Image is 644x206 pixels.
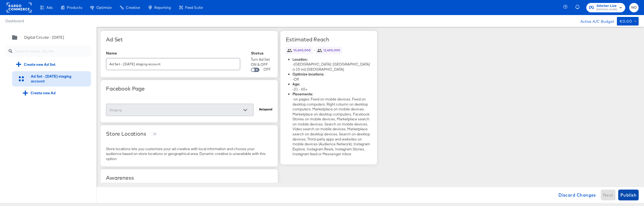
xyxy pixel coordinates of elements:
[556,190,598,200] button: Discard Changes
[259,103,272,116] img: Staging
[106,131,146,137] div: Store Locations
[292,77,299,82] span: - Off
[126,5,140,10] span: Creative
[31,74,76,84] div: Ad Set - [DATE] staging account
[292,82,300,86] strong: Age:
[286,47,342,54] span: -
[575,17,614,25] div: Active A/C Budget
[106,51,240,55] div: Name
[292,87,308,92] span: - 21 - 65+
[106,85,272,92] div: Facebook Page
[620,191,636,199] span: Publish
[96,5,112,10] span: Optimize
[586,3,625,12] button: Stitcher Live[PERSON_NAME]
[106,175,272,181] div: Awareness
[251,57,272,67] div: Turn Ad Set ON & OFF
[292,62,370,72] span: - [GEOGRAPHIC_DATA]: [GEOGRAPHIC_DATA] (+10 mi) [GEOGRAPHIC_DATA]
[291,48,313,53] span: 10,600,000
[618,190,639,200] button: Publish
[5,71,91,86] div: Ad Set - [DATE] staging account
[106,146,267,161] div: Store locations lets you customize your ad creative with local information and choose your audien...
[292,92,313,96] strong: Placements:
[620,18,632,25] div: €0.00
[629,3,639,12] button: NO
[292,72,324,77] strong: Optimize locations:
[617,17,639,26] button: €0.00
[15,43,91,55] input: Search for Adsets, Ads, IDs
[23,91,56,96] div: Create new Ad
[597,8,617,12] span: [PERSON_NAME]
[16,62,56,67] div: Create new Ad Set
[558,191,596,199] span: Discard Changes
[12,59,91,70] div: Create new Ad Set
[67,5,82,10] span: Products
[251,51,272,55] div: Status
[264,67,271,72] div: OFF
[46,5,53,10] span: Ads
[108,107,243,113] input: Select a Fanpage
[597,3,617,9] span: Stitcher Live
[5,19,24,23] a: Dashboard
[321,48,342,53] span: 12,400,000
[106,36,272,43] div: Ad Set
[292,57,308,62] strong: Location:
[154,5,171,10] span: Reporting
[185,5,203,10] span: Feed Suite
[19,88,91,98] div: Create new Ad
[5,32,91,43] div: Digital Circular - [DATE]
[631,5,636,11] span: NO
[292,97,370,156] span: - on pages: Feed on mobile devices, Feed on desktop computers, Right column on desktop computers,...
[286,36,372,43] div: Estimated Reach
[24,35,64,40] div: Digital Circular - [DATE]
